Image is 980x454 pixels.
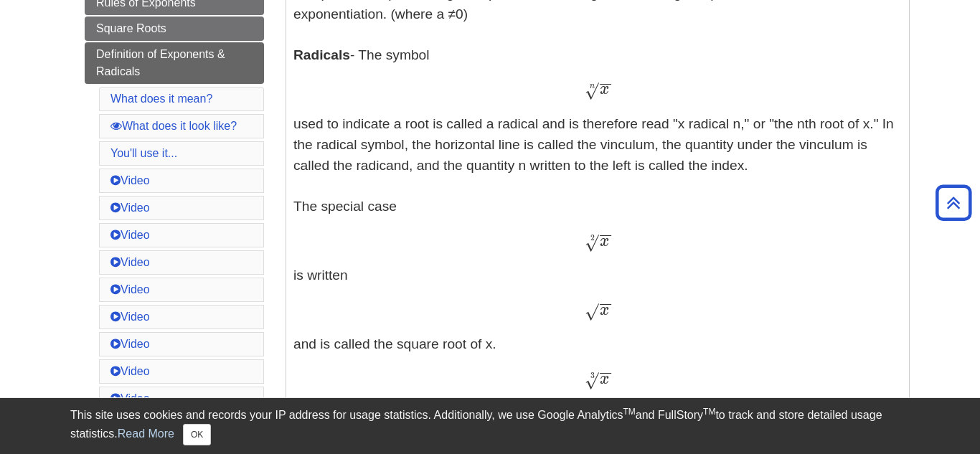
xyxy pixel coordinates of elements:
[110,256,150,268] a: Video
[293,47,350,62] b: Radicals
[600,82,609,98] span: x
[85,42,264,84] a: Definition of Exponents & Radicals
[585,302,598,321] span: √
[110,202,150,214] a: Video
[623,407,635,417] sup: TM
[110,311,150,323] a: Video
[70,407,910,445] div: This site uses cookies and records your IP address for usage statistics. Additionally, we use Goo...
[600,372,609,387] span: x
[110,229,150,241] a: Video
[110,147,177,159] a: You'll use it...
[600,234,609,250] span: x
[585,371,598,390] span: √
[703,407,715,417] sup: TM
[585,82,598,101] span: √
[110,93,212,105] a: What does it mean?
[110,392,150,405] a: Video
[110,283,150,295] a: Video
[118,427,174,440] a: Read More
[110,338,150,350] a: Video
[110,174,150,186] a: Video
[930,193,976,212] a: Back to Top
[590,83,595,91] span: n
[85,16,264,41] a: Square Roots
[600,303,609,318] span: x
[590,232,595,242] span: 2
[110,365,150,377] a: Video
[590,370,595,380] span: 3
[585,233,598,252] span: √
[110,120,237,132] a: What does it look like?
[183,424,211,445] button: Close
